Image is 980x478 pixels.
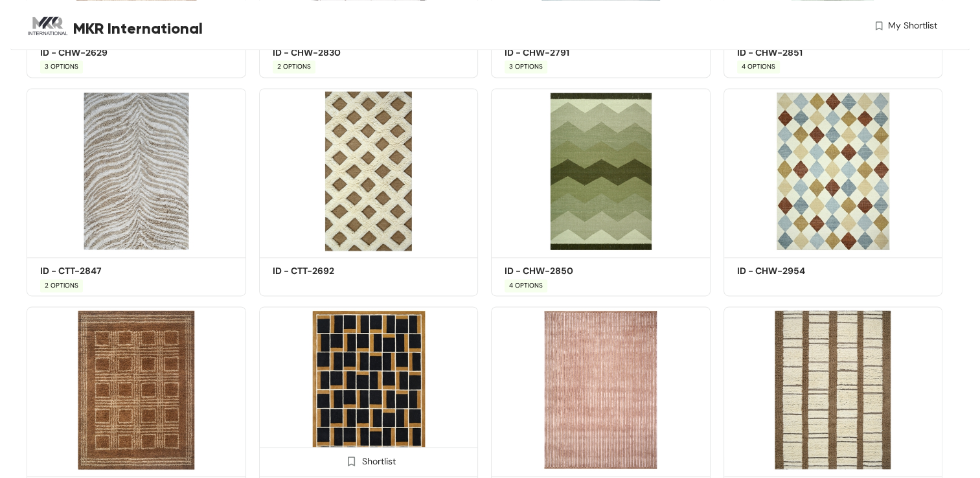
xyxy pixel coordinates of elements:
h5: ID - CHW-2954 [737,264,847,278]
span: 2 OPTIONS [273,60,315,73]
h5: ID - CTT-2847 [40,264,150,278]
span: MKR International [73,17,203,40]
span: 4 OPTIONS [505,279,547,292]
h5: ID - CTT-2692 [273,264,383,278]
img: wishlist [873,19,885,32]
span: 3 OPTIONS [40,60,83,73]
img: d3e016b9-4e89-41df-b22b-6bda889e76cf [259,306,479,472]
img: 3a845df3-3153-450e-9758-6b08d4f7dec7 [491,88,711,253]
img: 7cd5568a-b957-4c92-8b3c-642d2e2ab522 [491,306,711,472]
img: 77beec12-0148-4d60-a0d4-7e0a5a37a5b7 [724,88,943,253]
h5: ID - CHW-2850 [505,264,615,278]
span: 3 OPTIONS [505,60,547,73]
img: 9e636439-9cdf-465c-bf83-f5d2e2972340 [724,306,943,472]
img: 9df0a40d-9c65-4279-9fa9-946fd99a98a0 [259,88,479,253]
span: 2 OPTIONS [40,279,83,292]
span: My Shortlist [888,19,937,32]
span: 4 OPTIONS [737,60,780,73]
div: Shortlist [341,454,396,466]
img: 169e0c40-2acf-473d-a673-a363b5c0cf54 [27,306,246,472]
img: Buyer Portal [27,5,69,47]
img: Shortlist [345,455,358,467]
img: 48b725cc-9f49-412e-9ad4-4529d6281bc2 [27,88,246,253]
